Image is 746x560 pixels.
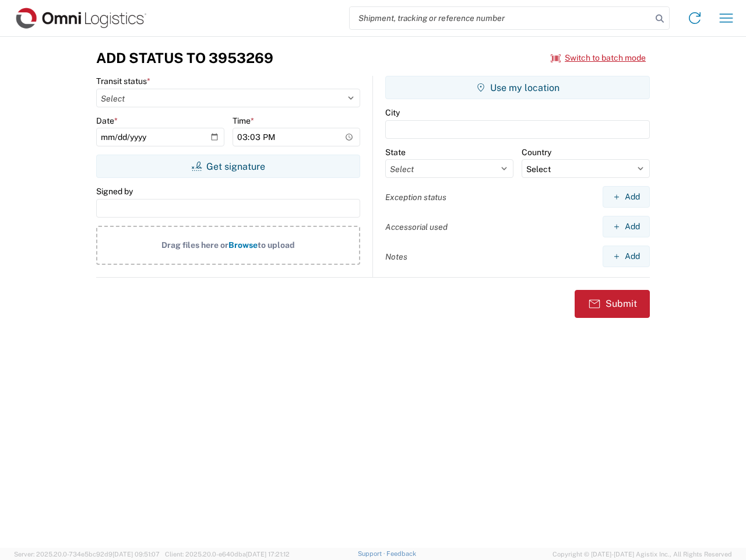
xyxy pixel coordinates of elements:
[603,186,650,208] button: Add
[258,240,295,250] span: to upload
[385,192,446,202] label: Exception status
[96,155,360,178] button: Get signature
[165,551,290,558] span: Client: 2025.20.0-e640dba
[96,50,273,66] h3: Add Status to 3953269
[233,116,254,126] label: Time
[246,551,290,558] span: [DATE] 17:21:12
[358,550,387,557] a: Support
[575,290,650,318] button: Submit
[96,76,150,86] label: Transit status
[14,551,160,558] span: Server: 2025.20.0-734e5bc92d9
[228,240,258,250] span: Browse
[385,251,407,262] label: Notes
[522,147,551,157] label: Country
[603,246,650,267] button: Add
[161,240,228,250] span: Drag files here or
[385,76,650,99] button: Use my location
[385,107,400,118] label: City
[96,186,133,197] label: Signed by
[603,216,650,237] button: Add
[112,551,160,558] span: [DATE] 09:51:07
[386,550,416,557] a: Feedback
[551,48,646,68] button: Switch to batch mode
[553,549,732,559] span: Copyright © [DATE]-[DATE] Agistix Inc., All Rights Reserved
[350,7,652,29] input: Shipment, tracking or reference number
[385,147,406,157] label: State
[385,222,448,232] label: Accessorial used
[96,116,118,126] label: Date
